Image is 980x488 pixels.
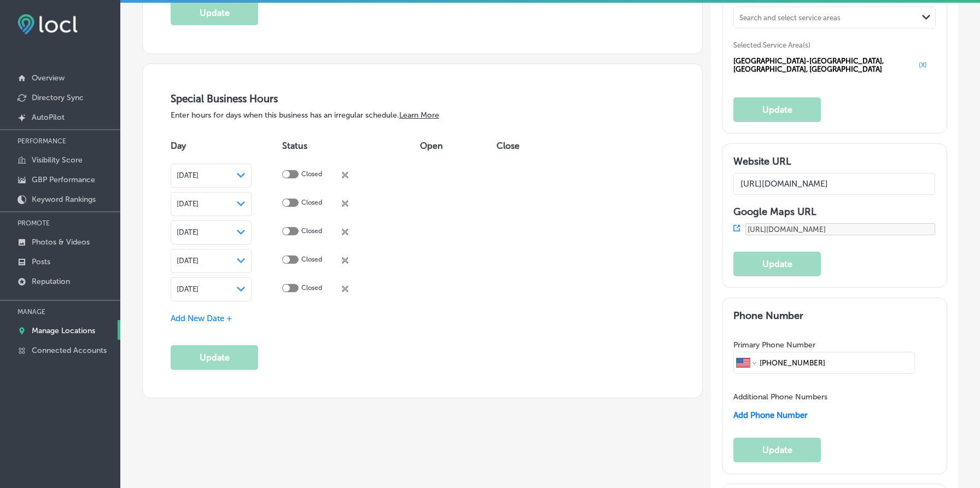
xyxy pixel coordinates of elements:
[32,113,65,122] p: AutoPilot
[32,237,90,247] p: Photos & Videos
[177,200,199,208] span: [DATE]
[733,57,915,73] span: [GEOGRAPHIC_DATA]-[GEOGRAPHIC_DATA], [GEOGRAPHIC_DATA], [GEOGRAPHIC_DATA]
[399,111,439,120] a: Learn More
[733,41,810,49] span: Selected Service Area(s)
[177,285,199,293] span: [DATE]
[420,131,497,161] th: Open
[733,97,821,122] button: Update
[759,352,912,373] input: Phone number
[171,1,258,25] button: Update
[733,438,821,462] button: Update
[733,410,808,420] span: Add Phone Number
[282,131,420,161] th: Status
[733,392,827,402] label: Additional Phone Numbers
[32,155,83,165] p: Visibility Score
[915,61,930,69] button: (X)
[733,340,815,350] label: Primary Phone Number
[171,131,282,161] th: Day
[301,255,322,266] p: Closed
[733,206,935,218] h3: Google Maps URL
[497,131,548,161] th: Close
[733,310,935,322] h3: Phone Number
[171,345,258,370] button: Update
[733,252,821,276] button: Update
[32,326,95,335] p: Manage Locations
[733,155,935,167] h3: Website URL
[177,228,199,236] span: [DATE]
[32,346,107,355] p: Connected Accounts
[301,170,322,181] p: Closed
[301,199,322,209] p: Closed
[32,93,84,102] p: Directory Sync
[32,195,96,204] p: Keyword Rankings
[171,111,674,120] p: Enter hours for days when this business has an irregular schedule.
[32,257,50,266] p: Posts
[32,277,70,286] p: Reputation
[739,13,841,21] div: Search and select service areas
[32,175,95,184] p: GBP Performance
[733,173,935,195] input: Add Location Website
[177,257,199,265] span: [DATE]
[177,171,199,179] span: [DATE]
[301,284,322,294] p: Closed
[171,313,232,323] span: Add New Date +
[301,227,322,237] p: Closed
[32,73,65,83] p: Overview
[171,92,674,105] h3: Special Business Hours
[17,14,78,34] img: fda3e92497d09a02dc62c9cd864e3231.png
